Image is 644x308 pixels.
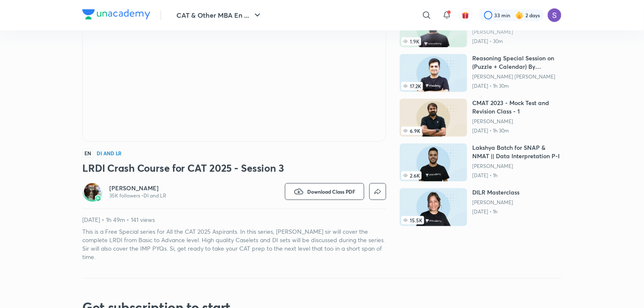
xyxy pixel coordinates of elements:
h6: DILR Masterclass [472,188,520,197]
a: [PERSON_NAME] [472,163,562,170]
p: [DATE] • 1h [472,172,562,179]
p: This is a Free Special series for All the CAT 2025 Aspirants. In this series, [PERSON_NAME] sir w... [82,227,386,261]
a: Company Logo [82,9,150,22]
img: Avatar [84,183,101,200]
span: 1.9K [401,37,421,46]
button: CAT & Other MBA En ... [171,7,268,24]
p: [DATE] • 1h [472,208,520,215]
span: 6.9K [401,127,422,135]
span: 2.6K [401,171,422,180]
img: badge [95,195,101,201]
p: [DATE] • 1h 30m [472,83,562,89]
h6: CMAT 2023 - Mock Test and Revision Class - 1 [472,99,562,116]
h6: Lakshya Batch for SNAP & NMAT || Data Interpretation P-I [472,143,562,160]
span: 17.2K [401,82,423,90]
img: Sapara Premji [547,8,562,22]
p: [DATE] • 1h 30m [472,127,562,134]
img: streak [515,11,524,19]
a: [PERSON_NAME] [472,29,562,35]
button: avatar [459,8,472,22]
span: Download Class PDF [307,188,355,195]
p: [DATE] • 1h 49m • 141 views [82,216,386,224]
img: Company Logo [82,9,150,19]
h6: Reasoning Special Session on (Puzzle + Calendar) By [PERSON_NAME] [3PM ] [472,54,562,71]
span: 15.5K [401,216,424,224]
a: [PERSON_NAME] [PERSON_NAME] [472,73,562,80]
a: [PERSON_NAME] [472,199,520,206]
a: Avatarbadge [82,181,103,202]
a: [PERSON_NAME] [109,184,166,192]
p: 35K followers • DI and LR [109,192,166,199]
h3: LRDI Crash Course for CAT 2025 - Session 3 [82,161,386,175]
button: Download Class PDF [285,183,364,200]
a: [PERSON_NAME] [472,118,562,125]
p: [DATE] • 30m [472,38,562,45]
img: avatar [462,11,469,19]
